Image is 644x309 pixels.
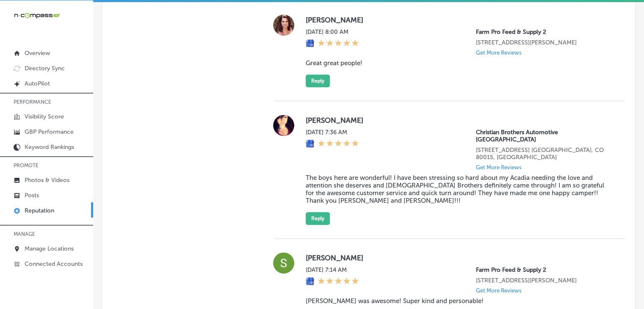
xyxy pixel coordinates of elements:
[14,11,60,19] img: 660ab0bf-5cc7-4cb8-ba1c-48b5ae0f18e60NCTV_CLogo_TV_Black_-500x88.png
[306,74,330,87] button: Reply
[23,49,30,56] img: tab_domain_overview_orange.svg
[306,129,359,136] label: [DATE] 7:36 AM
[14,22,20,29] img: website_grey.svg
[25,50,50,57] p: Overview
[306,266,359,273] label: [DATE] 7:14 AM
[306,212,330,225] button: Reply
[25,80,50,87] p: AutoPilot
[476,287,522,294] p: Get More Reviews
[25,177,69,184] p: Photos & Videos
[306,174,611,204] blockquote: The boys here are wonderful! I have been stressing so hard about my Acadia needing the love and a...
[25,113,64,120] p: Visibility Score
[25,192,39,199] p: Posts
[476,146,611,161] p: 21550 E Quincy Ave.
[306,28,359,36] label: [DATE] 8:00 AM
[25,143,74,151] p: Keyword Rankings
[25,128,74,135] p: GBP Performance
[84,49,91,56] img: tab_keywords_by_traffic_grey.svg
[318,39,359,48] div: 5 Stars
[318,139,359,149] div: 5 Stars
[25,65,65,72] p: Directory Sync
[14,14,20,20] img: logo_orange.svg
[318,277,359,286] div: 5 Stars
[25,260,83,268] p: Connected Accounts
[476,28,611,36] p: Farm Pro Feed & Supply 2
[476,39,611,46] p: 5520 Barksdale Blvd
[25,245,74,252] p: Manage Locations
[25,207,54,214] p: Reputation
[476,266,611,273] p: Farm Pro Feed & Supply 2
[476,164,522,171] p: Get More Reviews
[476,129,611,143] p: Christian Brothers Automotive South Aurora
[24,14,41,20] div: v 4.0.25
[306,116,611,124] label: [PERSON_NAME]
[476,277,611,284] p: 5520 Barksdale Blvd
[22,22,93,29] div: Domain: [DOMAIN_NAME]
[306,59,611,67] blockquote: Great great people!
[32,50,76,55] div: Domain Overview
[306,16,611,24] label: [PERSON_NAME]
[306,297,611,305] blockquote: [PERSON_NAME] was awesome! Super kind and personable!
[306,254,611,262] label: [PERSON_NAME]
[476,50,522,56] p: Get More Reviews
[94,50,143,55] div: Keywords by Traffic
